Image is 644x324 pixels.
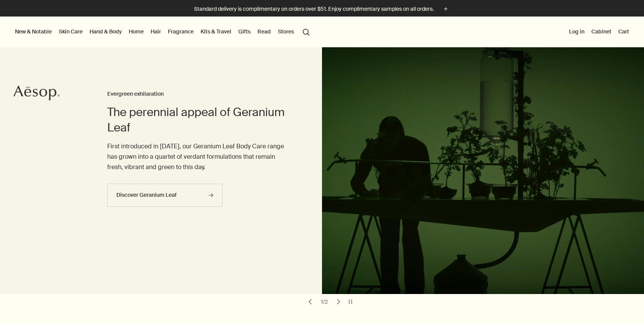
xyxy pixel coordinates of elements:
[299,24,313,39] button: Open search
[617,27,631,37] button: Cart
[237,27,252,37] a: Gifts
[305,296,315,307] button: previous slide
[149,27,163,37] a: Hair
[88,27,123,37] a: Hand & Body
[166,27,195,37] a: Fragrance
[127,27,145,37] a: Home
[13,85,60,103] a: Aesop
[194,5,434,13] p: Standard delivery is complimentary on orders over $51. Enjoy complimentary samples on all orders.
[57,27,84,37] a: Skin Care
[256,27,272,37] a: Read
[568,27,586,37] button: Log in
[199,27,233,37] a: Kits & Travel
[319,298,330,305] div: 1 / 2
[345,296,356,307] button: pause
[107,184,222,207] a: Discover Geranium Leaf
[107,90,291,99] h3: Evergreen exhilaration
[194,5,450,13] button: Standard delivery is complimentary on orders over $51. Enjoy complimentary samples on all orders.
[276,27,295,37] button: Stores
[107,141,291,173] p: First introduced in [DATE], our Geranium Leaf Body Care range has grown into a quartet of verdant...
[333,296,344,307] button: next slide
[13,85,60,101] svg: Aesop
[13,27,53,37] button: New & Notable
[590,27,613,37] a: Cabinet
[13,17,313,47] nav: primary
[107,105,291,135] h2: The perennial appeal of Geranium Leaf
[568,17,631,47] nav: supplementary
